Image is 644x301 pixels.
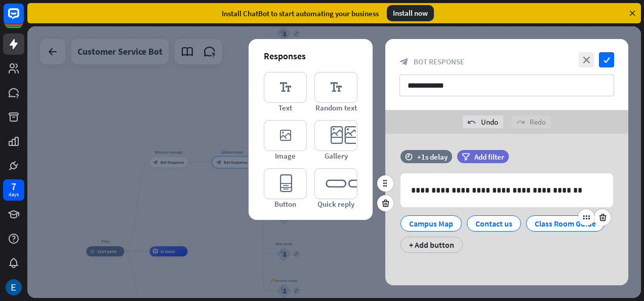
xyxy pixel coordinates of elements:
i: undo [468,118,476,126]
span: Add filter [474,152,504,162]
div: Undo [463,116,503,128]
div: Install now [387,5,434,21]
i: filter [462,153,470,161]
div: Redo [511,116,551,128]
button: Open LiveChat chat widget [8,4,38,34]
div: +1s delay [417,152,448,162]
i: redo [516,118,525,126]
i: close [579,52,594,67]
div: Campus Map [409,216,453,231]
a: 7 days [3,179,24,201]
div: + Add button [400,237,463,253]
span: Bot Response [414,57,464,66]
div: days [9,191,19,198]
div: Contact us [475,216,512,231]
i: block_bot_response [399,57,409,66]
div: Install ChatBot to start automating your business [222,9,379,18]
i: time [405,153,413,160]
div: 7 [11,182,16,191]
div: Class Room Guide [535,216,596,231]
i: check [599,52,614,67]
